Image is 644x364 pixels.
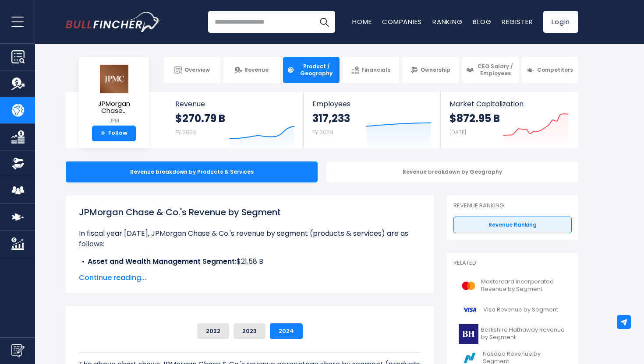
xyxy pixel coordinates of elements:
a: Financials [343,57,399,83]
span: Visa Revenue by Segment [483,306,558,314]
a: Revenue $270.79 B FY 2024 [166,92,304,148]
button: 2024 [270,323,303,339]
b: Asset and Wealth Management Segment: [88,256,237,266]
small: [DATE] [449,129,466,136]
a: Visa Revenue by Segment [453,298,572,322]
a: Companies [382,17,422,26]
small: FY 2024 [312,129,333,136]
strong: $872.95 B [449,112,500,125]
a: Mastercard Incorporated Revenue by Segment [453,274,572,298]
a: Employees 317,233 FY 2024 [304,92,440,148]
span: JPMorgan Chase... [86,100,142,115]
a: Overview [164,57,220,83]
a: JPMorgan Chase... JPM [85,64,142,126]
button: 2023 [234,323,265,339]
span: Financials [361,66,390,73]
div: Revenue breakdown by Geography [326,161,578,182]
strong: 317,233 [312,112,350,125]
button: 2022 [197,323,229,339]
h1: JPMorgan Chase & Co.'s Revenue by Segment [79,206,421,219]
a: Competitors [522,57,578,83]
a: Revenue [223,57,280,83]
a: Berkshire Hathaway Revenue by Segment [453,322,572,346]
span: Employees [312,100,431,108]
a: Ranking [432,17,462,26]
span: CEO Salary / Employees [476,63,515,77]
span: Continue reading... [79,273,421,283]
span: Overview [184,66,210,73]
a: Market Capitalization $872.95 B [DATE] [441,92,577,148]
span: Mastercard Incorporated Revenue by Segment [481,278,566,293]
p: Related [453,259,572,267]
span: Revenue [244,66,269,73]
a: Revenue Ranking [453,217,572,233]
div: Revenue breakdown by Products & Services [66,161,318,182]
p: In fiscal year [DATE], JPMorgan Chase & Co.'s revenue by segment (products & services) are as fol... [79,228,421,249]
span: Revenue [175,100,295,108]
img: BRK-B logo [459,324,478,344]
button: Search [313,11,335,33]
a: +Follow [92,126,136,141]
img: V logo [459,300,481,320]
span: Market Capitalization [449,100,569,108]
span: Ownership [421,66,450,73]
img: MA logo [459,276,478,296]
span: Competitors [537,66,573,73]
img: Ownership [11,157,25,170]
li: $21.58 B [79,256,421,267]
strong: + [101,129,105,137]
a: Login [543,11,578,33]
img: Bullfincher logo [66,12,160,32]
a: Ownership [402,57,459,83]
small: JPM [86,117,142,125]
a: Register [502,17,533,26]
a: CEO Salary / Employees [462,57,519,83]
a: Go to homepage [66,12,160,32]
a: Home [352,17,372,26]
span: Product / Geography [297,63,336,77]
p: Revenue Ranking [453,202,572,210]
span: Berkshire Hathaway Revenue by Segment [481,326,566,341]
small: FY 2024 [175,129,196,136]
a: Blog [473,17,491,26]
a: Product / Geography [283,57,340,83]
strong: $270.79 B [175,112,225,125]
